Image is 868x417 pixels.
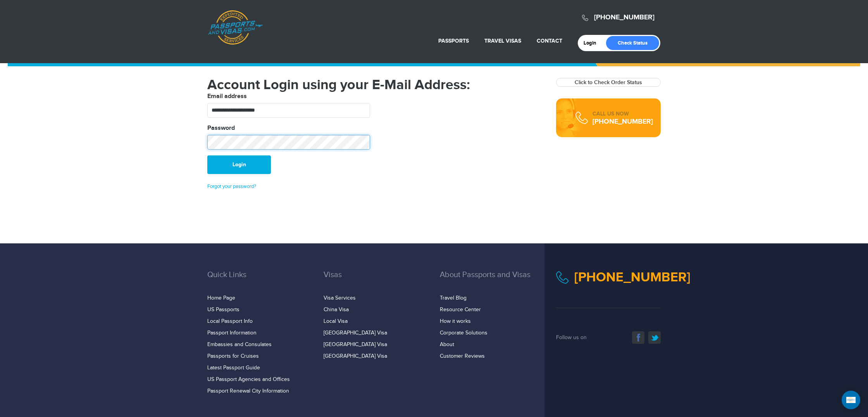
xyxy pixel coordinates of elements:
a: Customer Reviews [440,353,485,359]
a: Check Status [606,36,659,50]
a: Travel Visas [484,38,521,44]
a: Passports for Cruises [207,353,259,359]
div: [PHONE_NUMBER] [592,118,653,126]
h3: About Passports and Visas [440,271,544,291]
a: Contact [537,38,562,44]
a: Corporate Solutions [440,330,487,336]
h3: Quick Links [207,271,312,291]
label: Email address [207,92,247,101]
a: Forgot your password? [207,183,256,190]
a: Visa Services [324,295,356,301]
a: Click to Check Order Status [575,79,642,86]
a: Passports & [DOMAIN_NAME] [208,10,263,45]
a: Latest Passport Guide [207,365,260,371]
a: Home Page [207,295,235,301]
a: US Passports [207,307,239,313]
a: Passports [438,38,469,44]
a: [GEOGRAPHIC_DATA] Visa [324,330,387,336]
div: CALL US NOW [592,110,653,118]
a: Passport Renewal City Information [207,388,289,394]
a: Embassies and Consulates [207,341,272,348]
a: Travel Blog [440,295,467,301]
a: Login [584,40,602,46]
h3: Visas [324,271,428,291]
a: [GEOGRAPHIC_DATA] Visa [324,353,387,359]
h1: Account Login using your E-Mail Address: [207,78,544,92]
a: US Passport Agencies and Offices [207,376,290,383]
a: facebook [632,331,644,344]
a: China Visa [324,307,349,313]
a: Passport Information [207,330,257,336]
a: [GEOGRAPHIC_DATA] Visa [324,341,387,348]
a: Local Visa [324,318,348,324]
a: How it works [440,318,471,324]
a: [PHONE_NUMBER] [574,269,691,285]
div: Open Intercom Messenger [842,391,860,409]
a: [PHONE_NUMBER] [594,13,654,22]
a: Local Passport Info [207,318,253,324]
label: Password [207,124,235,133]
a: About [440,341,454,348]
span: Follow us on [556,334,587,341]
a: Resource Center [440,307,481,313]
a: twitter [648,331,661,344]
button: Login [207,155,271,174]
